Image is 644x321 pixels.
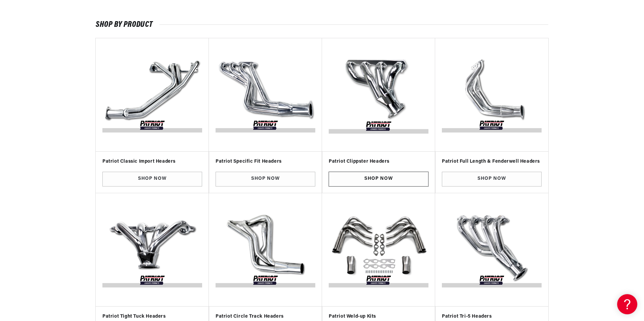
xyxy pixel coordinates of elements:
h3: Patriot Specific Fit Headers [216,158,315,165]
img: Patriot-Specific-Fit-Headers-v1588104112434.jpg [216,45,315,145]
img: Patriot-Weld-Up-Kit-Headers-v1588626840666.jpg [329,200,428,300]
img: Patriot-Tri-5-Headers-v1588104179567.jpg [442,200,542,300]
h3: Patriot Weld-up Kits [329,313,428,320]
a: Shop Now [329,172,428,187]
a: Shop Now [442,172,542,187]
h3: Patriot Tight Tuck Headers [102,313,202,320]
img: Patriot-Classic-Import-Headers-v1588104940254.jpg [102,45,202,145]
img: Patriot-Clippster-Headers-v1588104121313.jpg [327,44,430,146]
h3: Patriot Circle Track Headers [216,313,315,320]
h3: Patriot Classic Import Headers [102,158,202,165]
img: Patriot-Fenderwell-111-v1590437195265.jpg [442,45,542,145]
a: Shop Now [216,172,315,187]
img: Patriot-Tight-Tuck-Headers-v1588104139546.jpg [102,200,202,300]
h3: Patriot Tri-5 Headers [442,313,542,320]
h3: Patriot Clippster Headers [329,158,428,165]
img: Patriot-Circle-Track-Headers-v1588104147736.jpg [216,200,315,300]
h2: SHOP BY PRODUCT [96,21,548,28]
h3: Patriot Full Length & Fenderwell Headers [442,158,542,165]
a: Shop Now [102,172,202,187]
